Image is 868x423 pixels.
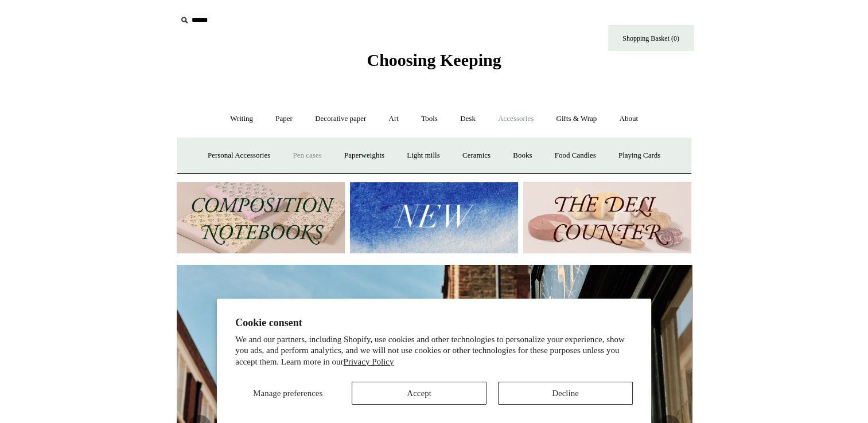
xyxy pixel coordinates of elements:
a: Shopping Basket (0) [608,25,694,51]
a: Writing [220,104,263,134]
a: About [609,104,648,134]
a: Choosing Keeping [367,60,501,68]
a: Playing Cards [608,140,671,171]
a: Ceramics [452,140,501,171]
h2: Cookie consent [235,317,633,329]
a: Light mills [396,140,450,171]
a: Privacy Policy [344,357,394,366]
img: New.jpg__PID:f73bdf93-380a-4a35-bcfe-7823039498e1 [350,182,518,254]
a: Paperweights [334,140,395,171]
a: Pen cases [282,140,332,171]
a: Books [503,140,542,171]
a: Personal Accessories [197,140,281,171]
span: Manage preferences [253,389,322,398]
a: Accessories [488,104,544,134]
a: Tools [411,104,448,134]
a: Paper [265,104,303,134]
span: Choosing Keeping [367,50,501,69]
a: Art [379,104,409,134]
a: Decorative paper [305,104,376,134]
button: Accept [352,382,486,405]
img: The Deli Counter [523,182,691,254]
button: Decline [498,382,633,405]
img: 202302 Composition ledgers.jpg__PID:69722ee6-fa44-49dd-a067-31375e5d54ec [177,182,345,254]
a: Desk [450,104,486,134]
a: Food Candles [544,140,606,171]
a: Gifts & Wrap [546,104,607,134]
p: We and our partners, including Shopify, use cookies and other technologies to personalize your ex... [235,334,633,368]
button: Manage preferences [235,382,340,405]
